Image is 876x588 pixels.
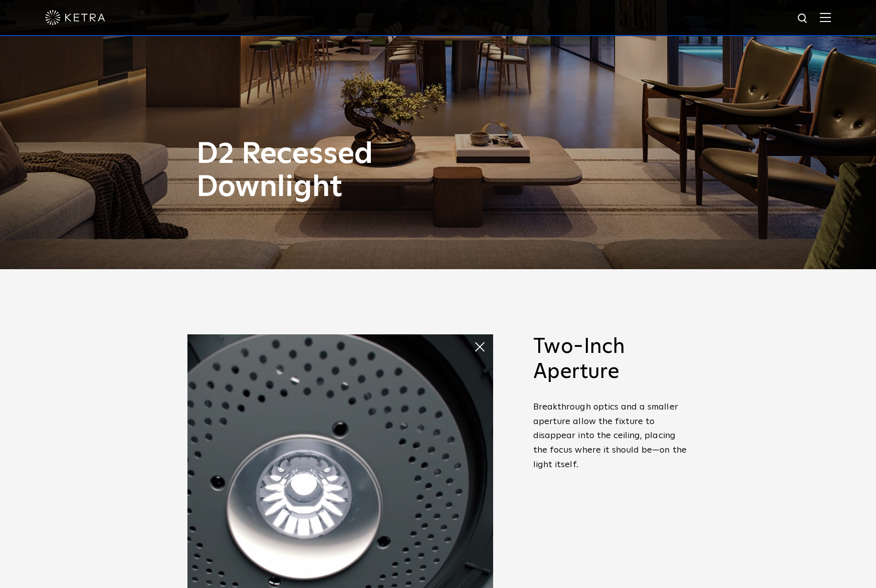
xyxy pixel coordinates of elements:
h2: Two-Inch Aperture [533,334,689,385]
h1: D2 Recessed Downlight [196,138,480,204]
img: ketra-logo-2019-white [45,10,105,25]
img: search icon [797,13,809,25]
p: Breakthrough optics and a smaller aperture allow the fixture to disappear into the ceiling, placi... [533,400,689,472]
img: Hamburger%20Nav.svg [820,13,831,22]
